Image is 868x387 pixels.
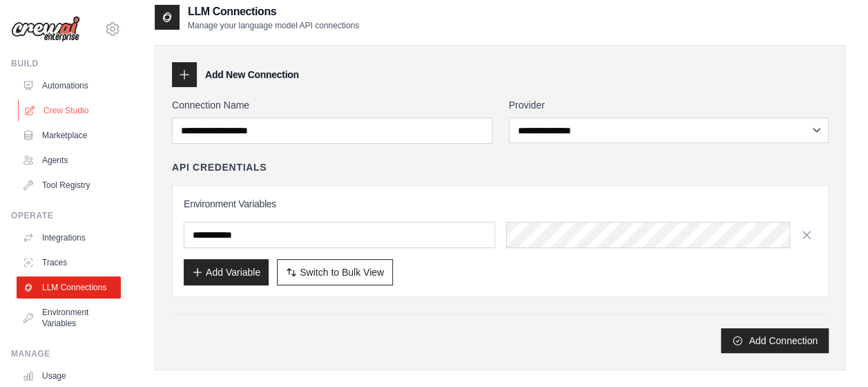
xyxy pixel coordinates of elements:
img: Logo [11,16,80,42]
label: Provider [509,98,829,112]
a: LLM Connections [17,276,121,299]
span: Switch to Bulk View [300,265,384,279]
a: Marketplace [17,124,121,147]
h4: API Credentials [172,160,267,174]
a: Integrations [17,227,121,249]
a: Crew Studio [18,100,122,122]
div: Operate [11,210,121,221]
a: Traces [17,252,121,274]
a: Automations [17,75,121,97]
h2: LLM Connections [188,3,359,20]
a: Agents [17,149,121,171]
div: Build [11,58,121,69]
button: Switch to Bulk View [277,259,393,285]
a: Usage [17,365,121,387]
button: Add Variable [184,259,269,285]
h3: Environment Variables [184,197,817,211]
label: Connection Name [172,98,492,112]
div: Manage [11,348,121,359]
a: Tool Registry [17,174,121,196]
a: Environment Variables [17,301,121,334]
button: Add Connection [721,328,829,353]
h3: Add New Connection [205,68,299,82]
p: Manage your language model API connections [188,20,359,31]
